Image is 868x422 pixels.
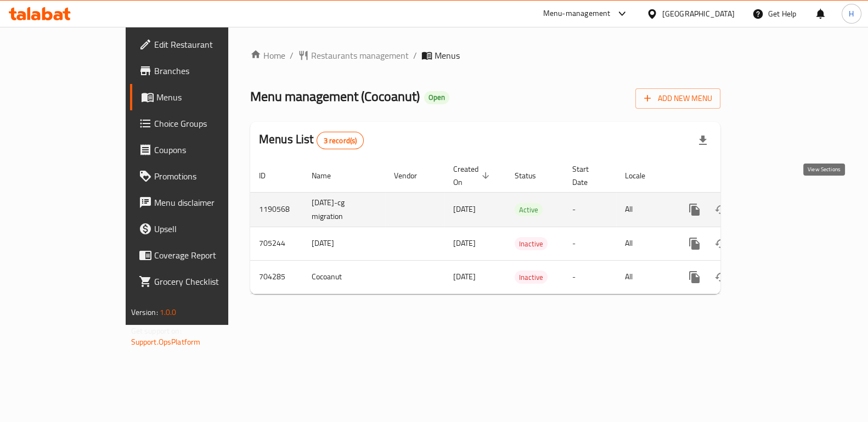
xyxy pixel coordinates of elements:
div: Export file [690,127,716,154]
td: All [616,227,673,260]
span: Edit Restaurant [154,38,262,51]
a: Coupons [130,137,270,163]
td: Cocoanut [303,260,385,294]
table: enhanced table [250,159,796,294]
span: [DATE] [453,202,476,216]
span: Promotions [154,170,262,183]
a: Menu disclaimer [130,189,270,216]
a: Edit Restaurant [130,31,270,58]
span: Choice Groups [154,117,262,130]
div: Open [424,91,449,104]
span: Coupons [154,143,262,156]
span: 1.0.0 [160,305,177,319]
span: Inactive [515,238,548,250]
td: All [616,260,673,294]
button: more [681,264,708,290]
button: more [681,230,708,257]
a: Grocery Checklist [130,268,270,295]
span: Grocery Checklist [154,275,262,288]
span: Version: [131,305,158,319]
h2: Menus List [259,131,364,149]
span: Get support on: [131,324,182,338]
span: Open [424,93,449,102]
a: Promotions [130,163,270,189]
span: Status [515,169,550,182]
td: [DATE]-cg migration [303,192,385,227]
span: Menu disclaimer [154,196,262,209]
td: [DATE] [303,227,385,260]
td: 705244 [250,227,303,260]
span: Branches [154,64,262,77]
li: / [290,49,294,62]
a: Support.OpsPlatform [131,335,201,349]
a: Menus [130,84,270,110]
span: [DATE] [453,236,476,250]
td: All [616,192,673,227]
th: Actions [673,159,796,193]
span: Add New Menu [644,92,712,105]
span: Locale [625,169,660,182]
button: more [681,196,708,223]
nav: breadcrumb [250,49,720,62]
button: Change Status [708,264,734,290]
div: Active [515,203,543,216]
span: Restaurants management [311,49,409,62]
button: Change Status [708,196,734,223]
span: Start Date [572,162,603,189]
a: Coverage Report [130,242,270,268]
span: Name [312,169,345,182]
div: Inactive [515,237,548,250]
button: Add New Menu [635,88,720,109]
div: [GEOGRAPHIC_DATA] [662,8,735,20]
a: Restaurants management [298,49,409,62]
a: Choice Groups [130,110,270,137]
div: Menu-management [543,7,611,20]
span: ID [259,169,280,182]
td: 704285 [250,260,303,294]
span: 3 record(s) [317,136,364,146]
button: Change Status [708,230,734,257]
span: Menus [435,49,460,62]
span: Inactive [515,271,548,284]
td: 1190568 [250,192,303,227]
span: Vendor [394,169,431,182]
span: Upsell [154,222,262,235]
td: - [563,227,616,260]
span: Coverage Report [154,249,262,262]
span: Menu management ( Cocoanut ) [250,84,420,109]
span: Menus [156,91,262,104]
a: Upsell [130,216,270,242]
li: / [413,49,417,62]
span: H [849,8,854,20]
span: Active [515,204,543,216]
span: Created On [453,162,493,189]
td: - [563,192,616,227]
a: Branches [130,58,270,84]
td: - [563,260,616,294]
div: Total records count [317,132,364,149]
span: [DATE] [453,269,476,284]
